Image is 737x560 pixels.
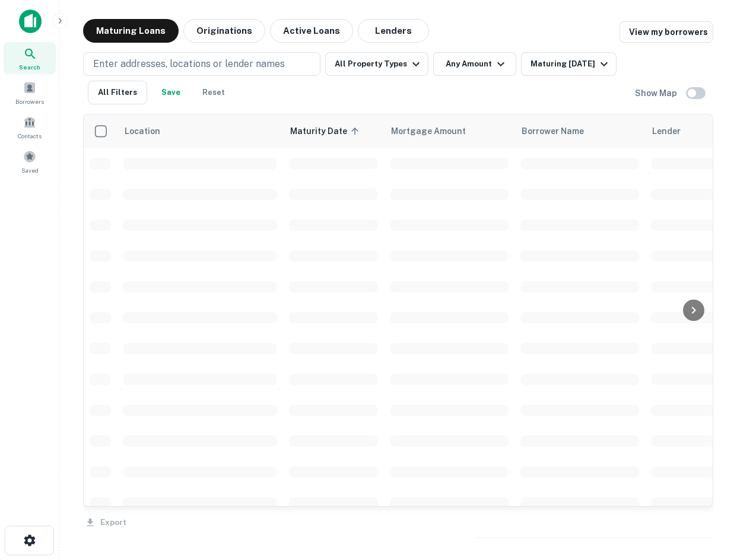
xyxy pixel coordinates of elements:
iframe: Chat Widget [678,465,737,522]
button: Maturing Loans [83,19,179,43]
span: Search [19,62,40,72]
a: Contacts [4,111,56,143]
button: Maturing [DATE] [521,52,617,76]
p: Enter addresses, locations or lender names [93,57,285,71]
span: Maturity Date [290,124,363,138]
th: Borrower Name [514,114,645,148]
button: Save your search to get updates of matches that match your search criteria. [152,81,190,104]
button: All Filters [88,81,147,104]
a: Borrowers [4,77,56,109]
span: Location [124,124,160,138]
a: Saved [4,145,56,177]
button: Reset [195,81,233,104]
span: Lender [652,124,681,138]
th: Location [117,114,283,148]
span: Mortgage Amount [391,124,481,138]
th: Maturity Date [283,114,384,148]
div: Maturing [DATE] [530,57,611,71]
button: Enter addresses, locations or lender names [83,52,320,76]
span: Saved [21,166,39,175]
span: Borrower Name [522,124,584,138]
th: Mortgage Amount [384,114,514,148]
span: Borrowers [15,97,44,106]
button: Originations [183,19,265,43]
a: View my borrowers [620,21,713,43]
button: Active Loans [270,19,353,43]
img: capitalize-icon.png [19,9,42,33]
h6: Show Map [635,87,679,100]
span: Contacts [18,131,42,141]
a: Search [4,42,56,74]
button: Lenders [358,19,429,43]
button: All Property Types [325,52,428,76]
button: Any Amount [433,52,516,76]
